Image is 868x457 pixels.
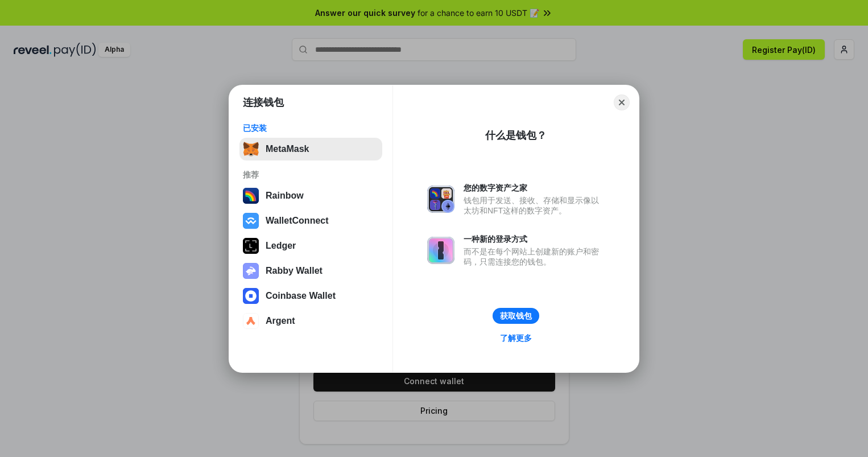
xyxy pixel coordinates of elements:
a: 了解更多 [493,331,539,345]
button: Rainbow [239,184,382,207]
img: svg+xml,%3Csvg%20fill%3D%22none%22%20height%3D%2233%22%20viewBox%3D%220%200%2035%2033%22%20width%... [243,141,259,157]
img: svg+xml,%3Csvg%20xmlns%3D%22http%3A%2F%2Fwww.w3.org%2F2000%2Fsvg%22%20fill%3D%22none%22%20viewBox... [427,237,454,264]
button: Ledger [239,234,382,257]
button: Close [614,94,630,110]
div: Ledger [266,241,296,251]
h1: 连接钱包 [243,96,284,109]
div: 获取钱包 [500,311,532,321]
button: MetaMask [239,138,382,160]
div: 一种新的登录方式 [464,234,605,244]
button: Coinbase Wallet [239,285,382,307]
button: Rabby Wallet [239,260,382,282]
div: 钱包用于发送、接收、存储和显示像以太坊和NFT这样的数字资产。 [464,195,605,216]
button: WalletConnect [239,209,382,232]
img: svg+xml,%3Csvg%20xmlns%3D%22http%3A%2F%2Fwww.w3.org%2F2000%2Fsvg%22%20width%3D%2228%22%20height%3... [243,238,259,254]
img: svg+xml,%3Csvg%20width%3D%2228%22%20height%3D%2228%22%20viewBox%3D%220%200%2028%2028%22%20fill%3D... [243,213,259,229]
div: Rabby Wallet [266,266,323,276]
div: Rainbow [266,191,304,201]
img: svg+xml,%3Csvg%20width%3D%22120%22%20height%3D%22120%22%20viewBox%3D%220%200%20120%20120%22%20fil... [243,188,259,204]
img: svg+xml,%3Csvg%20width%3D%2228%22%20height%3D%2228%22%20viewBox%3D%220%200%2028%2028%22%20fill%3D... [243,313,259,329]
div: 已安装 [243,123,379,133]
button: Argent [239,310,382,332]
div: 推荐 [243,170,379,180]
div: Argent [266,316,295,326]
img: svg+xml,%3Csvg%20xmlns%3D%22http%3A%2F%2Fwww.w3.org%2F2000%2Fsvg%22%20fill%3D%22none%22%20viewBox... [427,186,454,213]
img: svg+xml,%3Csvg%20xmlns%3D%22http%3A%2F%2Fwww.w3.org%2F2000%2Fsvg%22%20fill%3D%22none%22%20viewBox... [243,263,259,279]
div: 您的数字资产之家 [464,183,605,193]
div: MetaMask [266,144,309,154]
button: 获取钱包 [493,308,539,324]
div: 了解更多 [500,333,532,343]
img: svg+xml,%3Csvg%20width%3D%2228%22%20height%3D%2228%22%20viewBox%3D%220%200%2028%2028%22%20fill%3D... [243,288,259,304]
div: WalletConnect [266,216,329,226]
div: Coinbase Wallet [266,291,336,301]
div: 什么是钱包？ [485,129,547,142]
div: 而不是在每个网站上创建新的账户和密码，只需连接您的钱包。 [464,246,605,267]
